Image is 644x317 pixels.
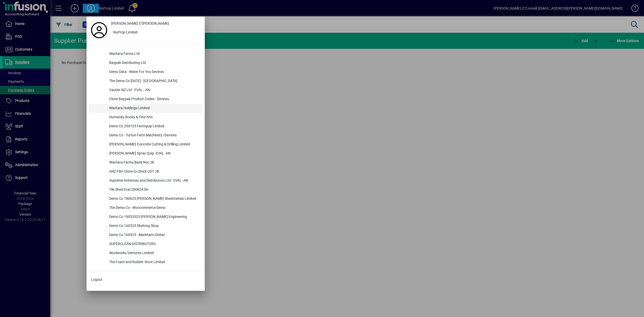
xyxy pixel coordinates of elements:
div: The Foam and Rubber Store Limited [105,258,202,267]
div: SUPERCLEAN DISTRIBUTORS [105,240,202,249]
button: NuProp Limited [109,28,202,37]
button: Demo Co - Turton Farm Machinery /Devines [89,131,202,140]
button: Demo Data - Water For You Devines [89,68,202,77]
button: Logout [89,275,202,284]
button: Demo Co 180625 [PERSON_NAME] Sheetmetals Limited [89,194,202,204]
div: Baypak Distributing Ltd [105,59,202,68]
button: Demo Co 19052025 [PERSON_NAME] Engineering [89,213,202,222]
button: Wantara Holdings Limited [89,104,202,113]
button: Vautier NZ Ltd - EVAL - AN [89,86,202,95]
div: Wantara Farms Ltd [105,50,202,59]
button: Clone Baypak Product Codes - Devines [89,95,202,104]
div: Demo Data - Water For You Devines [105,68,202,77]
div: Tile Shed Eval 200824 SH [105,185,202,194]
button: [PERSON_NAME] Spray Quip -EVAL -AN [89,149,202,158]
div: The Demo Co [DATE] - [GEOGRAPHIC_DATA] [105,77,202,86]
div: Clone Baypak Product Codes - Devines [105,95,202,104]
div: Demo Co - Turton Farm Machinery /Devines [105,131,202,140]
div: Demo Co 160525 - Markham Global [105,231,202,240]
button: ANZ Film Clone to check GST JB [89,167,202,176]
button: Wantara Farms Ltd [89,50,202,59]
button: Demo Co 250725 Farmquip Limited [89,122,202,131]
button: The Demo Co [DATE] - [GEOGRAPHIC_DATA] [89,77,202,86]
div: Demo Co 19052025 [PERSON_NAME] Engineering [105,213,202,222]
span: Logout [91,277,102,282]
div: [PERSON_NAME] Spray Quip -EVAL -AN [105,149,202,158]
button: Baypak Distributing Ltd [89,59,202,68]
div: Woolworks Ventures Limited [105,249,202,258]
div: Demo Co 180625 [PERSON_NAME] Sheetmetals Limited [105,194,202,204]
div: Humanity Books & Fine Arts [105,113,202,122]
button: Demo Co 160525 Shelving Shop [89,222,202,231]
span: [PERSON_NAME] O''[PERSON_NAME] [111,21,169,26]
button: Woolworks Ventures Limited [89,249,202,258]
div: Demo Co 250725 Farmquip Limited [105,122,202,131]
div: The Demo Co - Woocommerce Demo [105,204,202,213]
button: The Demo Co - Woocommerce Demo [89,204,202,213]
button: Wantara Farms Bank Rec JB [89,158,202,167]
div: ANZ Film Clone to check GST JB [105,167,202,176]
div: [PERSON_NAME] Concrete Cutting & Drilling Limited [105,140,202,149]
div: Supreme Antennas and Distributors Ltd - EVAL -AN [105,176,202,185]
button: Tile Shed Eval 200824 SH [89,185,202,194]
button: [PERSON_NAME] Concrete Cutting & Drilling Limited [89,140,202,149]
div: Wantara Holdings Limited [105,104,202,113]
div: Demo Co 160525 Shelving Shop [105,222,202,231]
a: Profile [89,26,109,35]
div: Wantara Farms Bank Rec JB [105,158,202,167]
div: Vautier NZ Ltd - EVAL - AN [105,86,202,95]
button: Supreme Antennas and Distributors Ltd - EVAL -AN [89,176,202,185]
button: Humanity Books & Fine Arts [89,113,202,122]
button: The Foam and Rubber Store Limited [89,258,202,267]
a: [PERSON_NAME] O''[PERSON_NAME] [109,19,202,28]
button: Demo Co 160525 - Markham Global [89,231,202,240]
button: SUPERCLEAN DISTRIBUTORS [89,240,202,249]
